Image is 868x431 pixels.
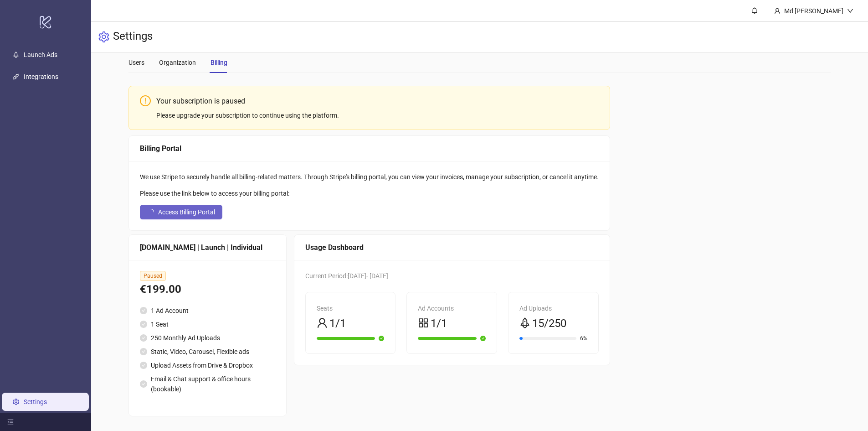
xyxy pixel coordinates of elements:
span: 1/1 [431,315,447,332]
span: 6% [580,336,587,341]
div: Ad Uploads [519,303,587,313]
div: Billing Portal [140,143,599,154]
h3: Settings [113,29,153,45]
span: 15/250 [532,315,566,332]
span: Paused [140,271,166,281]
span: check-circle [480,336,486,341]
span: check-circle [140,348,147,355]
span: 1/1 [329,315,346,332]
div: Please use the link below to access your billing portal: [140,188,599,198]
span: menu-fold [7,419,14,425]
li: Email & Chat support & office hours (bookable) [140,374,275,394]
span: user [774,8,781,14]
div: Usage Dashboard [305,242,599,253]
div: Your subscription is paused [156,95,599,107]
span: Access Billing Portal [158,208,215,216]
span: check-circle [379,336,384,341]
div: We use Stripe to securely handle all billing-related matters. Through Stripe's billing portal, yo... [140,172,599,182]
div: Md [PERSON_NAME] [781,6,847,16]
a: Integrations [24,73,58,80]
div: Users [128,57,144,68]
li: Upload Assets from Drive & Dropbox [140,360,275,370]
li: 1 Ad Account [140,306,275,316]
li: Static, Video, Carousel, Flexible ads [140,347,275,357]
span: check-circle [140,321,147,328]
button: Access Billing Portal [140,205,222,219]
span: check-circle [140,362,147,369]
span: appstore [418,317,429,328]
span: check-circle [140,307,147,314]
div: [DOMAIN_NAME] | Launch | Individual [140,242,275,253]
div: €199.00 [140,281,275,298]
span: user [317,317,328,328]
span: Current Period: [DATE] - [DATE] [305,272,388,280]
a: Launch Ads [24,51,57,58]
div: Please upgrade your subscription to continue using the platform. [156,110,599,120]
a: Settings [24,398,47,405]
div: Organization [159,57,196,68]
span: check-circle [140,380,147,388]
span: rocket [519,317,530,328]
span: loading [146,208,155,216]
span: setting [98,31,109,42]
li: 1 Seat [140,319,275,329]
li: 250 Monthly Ad Uploads [140,333,275,343]
span: down [847,8,853,14]
div: Billing [211,57,227,68]
div: Seats [317,303,385,313]
span: bell [751,7,758,14]
div: Ad Accounts [418,303,486,313]
span: exclamation-circle [140,95,151,106]
span: check-circle [140,334,147,342]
